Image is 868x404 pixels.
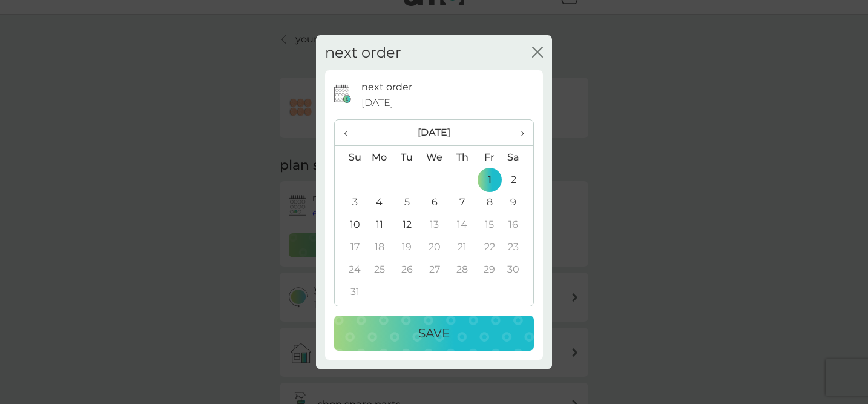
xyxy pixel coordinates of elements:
td: 10 [335,213,366,236]
td: 30 [503,258,533,280]
th: [DATE] [366,120,503,146]
th: Fr [476,146,503,169]
th: Sa [503,146,533,169]
td: 26 [393,258,421,280]
td: 19 [393,236,421,258]
button: close [532,47,543,59]
h2: next order [325,44,401,62]
th: Tu [393,146,421,169]
td: 4 [366,191,393,213]
td: 13 [421,213,449,236]
td: 16 [503,213,533,236]
span: ‹ [344,120,357,145]
span: › [512,120,524,145]
td: 21 [449,236,476,258]
td: 14 [449,213,476,236]
td: 20 [421,236,449,258]
p: next order [361,79,412,95]
td: 25 [366,258,393,280]
td: 9 [503,191,533,213]
p: Save [418,323,450,343]
td: 11 [366,213,393,236]
th: We [421,146,449,169]
td: 5 [393,191,421,213]
td: 17 [335,236,366,258]
td: 18 [366,236,393,258]
th: Mo [366,146,393,169]
td: 31 [335,280,366,303]
td: 22 [476,236,503,258]
td: 2 [503,168,533,191]
td: 6 [421,191,449,213]
td: 29 [476,258,503,280]
td: 23 [503,236,533,258]
td: 1 [476,168,503,191]
span: [DATE] [361,95,393,111]
th: Su [335,146,366,169]
td: 27 [421,258,449,280]
td: 28 [449,258,476,280]
th: Th [449,146,476,169]
td: 7 [449,191,476,213]
td: 24 [335,258,366,280]
td: 12 [393,213,421,236]
button: Save [334,316,534,351]
td: 8 [476,191,503,213]
td: 3 [335,191,366,213]
td: 15 [476,213,503,236]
